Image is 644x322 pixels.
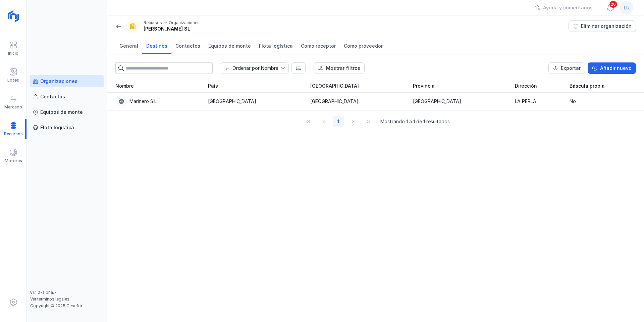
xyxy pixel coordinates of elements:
[570,98,576,105] div: No
[310,98,359,105] div: [GEOGRAPHIC_DATA]
[146,43,167,49] span: Destinos
[301,43,336,49] span: Como receptor
[333,116,344,127] button: Page 1
[40,93,65,100] div: Contactos
[600,65,632,72] div: Añadir nuevo
[543,4,593,11] div: Ayuda y comentarios
[340,37,387,54] a: Como proveedor
[119,43,138,49] span: General
[208,43,251,49] span: Equipos de monte
[581,23,632,30] div: Eliminar organización
[129,98,157,105] div: Marinero S.L
[569,20,636,32] button: Eliminar organización
[413,98,461,105] div: [GEOGRAPHIC_DATA]
[204,37,255,54] a: Equipos de monte
[4,104,22,110] div: Mercado
[413,83,435,89] span: Provincia
[609,0,618,8] span: 26
[548,62,585,74] button: Exportar
[40,78,77,85] div: Organizaciones
[515,83,537,89] span: Dirección
[221,63,280,74] span: Nombre
[30,122,104,134] a: Flota logística
[380,118,450,125] span: Mostrando 1 a 1 de 1 resultados
[531,2,597,13] button: Ayuda y comentarios
[175,43,200,49] span: Contactos
[5,8,22,25] img: logoRight.svg
[561,65,581,72] div: Exportar
[624,4,630,11] span: lu
[5,158,22,164] div: Motores
[144,20,162,26] div: Recursos
[30,303,104,309] div: Copyright © 2025 Cesefor
[255,37,297,54] a: Flota logística
[7,78,19,83] div: Lotes
[208,83,218,89] span: País
[40,109,83,116] div: Equipos de monte
[310,83,359,89] span: [GEOGRAPHIC_DATA]
[588,62,636,74] button: Añadir nuevo
[30,75,104,87] a: Organizaciones
[30,290,104,295] div: v1.1.0-alpha.7
[30,91,104,103] a: Contactos
[515,98,536,105] div: LA PERLA
[314,62,365,74] button: Mostrar filtros
[326,65,360,72] div: Mostrar filtros
[344,43,383,49] span: Como proveedor
[297,37,340,54] a: Como receptor
[144,26,200,32] div: [PERSON_NAME] SL
[232,66,278,71] div: Ordenar por Nombre
[8,51,18,56] div: Inicio
[115,83,134,89] span: Nombre
[40,124,74,131] div: Flota logística
[115,37,142,54] a: General
[30,296,69,302] a: Ver términos legales
[570,83,605,89] span: Báscula propia
[30,106,104,118] a: Equipos de monte
[171,37,204,54] a: Contactos
[169,20,200,26] div: Organizaciones
[142,37,171,54] a: Destinos
[259,43,293,49] span: Flota logística
[208,98,256,105] div: [GEOGRAPHIC_DATA]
